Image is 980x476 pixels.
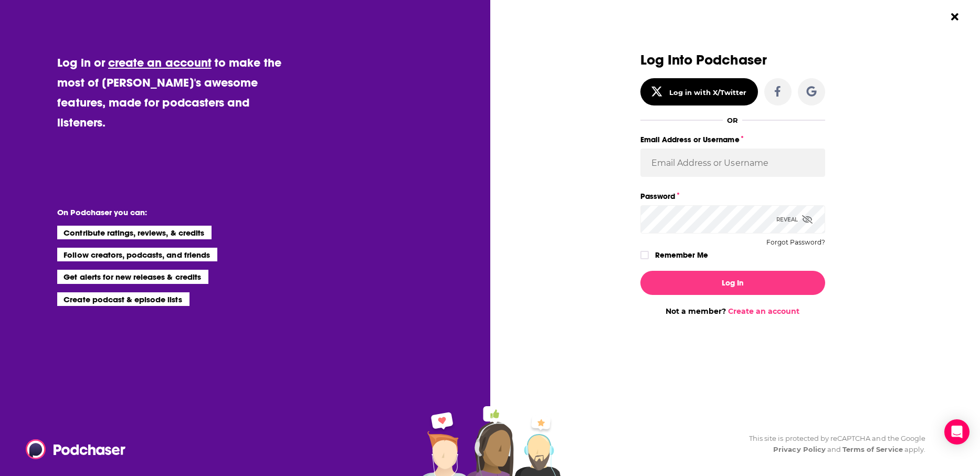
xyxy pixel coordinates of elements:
[26,439,127,459] img: Podchaser - Follow, Share and Rate Podcasts
[640,149,825,177] input: Email Address or Username
[108,55,212,70] a: create an account
[640,52,825,68] h3: Log Into Podchaser
[766,239,825,246] button: Forgot Password?
[842,445,903,453] a: Terms of Service
[773,445,826,453] a: Privacy Policy
[57,292,189,306] li: Create podcast & episode lists
[655,248,708,262] label: Remember Me
[640,271,825,295] button: Log In
[26,439,118,459] a: Podchaser - Follow, Share and Rate Podcasts
[669,88,746,97] div: Log in with X/Twitter
[945,7,965,27] button: Close Button
[741,433,925,455] div: This site is protected by reCAPTCHA and the Google and apply.
[776,205,813,234] div: Reveal
[640,189,825,203] label: Password
[727,116,738,124] div: OR
[57,226,212,239] li: Contribute ratings, reviews, & credits
[57,248,217,261] li: Follow creators, podcasts, and friends
[57,270,208,283] li: Get alerts for new releases & credits
[640,306,825,316] div: Not a member?
[944,419,970,445] div: Open Intercom Messenger
[728,306,799,316] a: Create an account
[640,78,758,105] button: Log in with X/Twitter
[640,133,825,146] label: Email Address or Username
[57,207,267,217] li: On Podchaser you can:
